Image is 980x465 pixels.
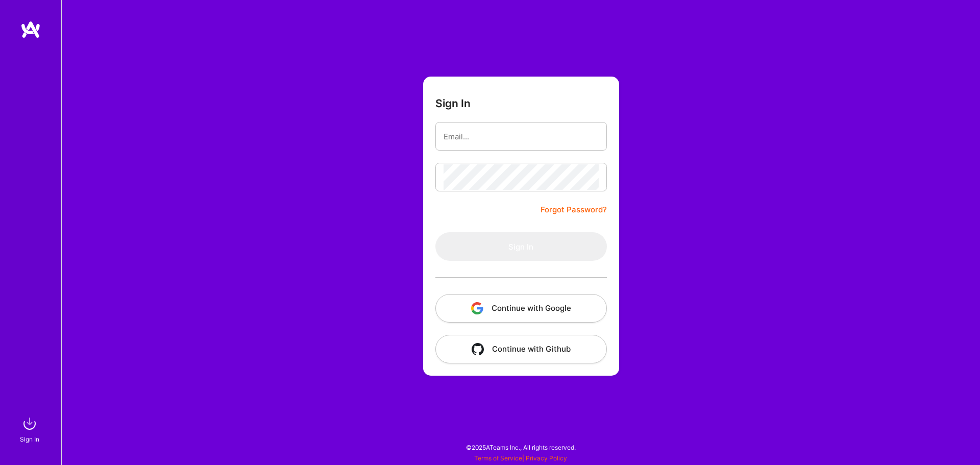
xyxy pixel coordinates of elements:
[526,454,567,462] a: Privacy Policy
[435,335,607,363] button: Continue with Github
[20,434,39,445] div: Sign In
[435,232,607,261] button: Sign In
[541,204,607,216] a: Forgot Password?
[19,413,40,434] img: sign in
[444,124,599,150] input: Email...
[20,20,41,39] img: logo
[21,413,40,445] a: sign inSign In
[61,434,980,460] div: © 2025 ATeams Inc., All rights reserved.
[435,294,607,323] button: Continue with Google
[474,454,522,462] a: Terms of Service
[474,454,567,462] span: |
[472,343,484,355] img: icon
[471,302,483,314] img: icon
[435,97,471,110] h3: Sign In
